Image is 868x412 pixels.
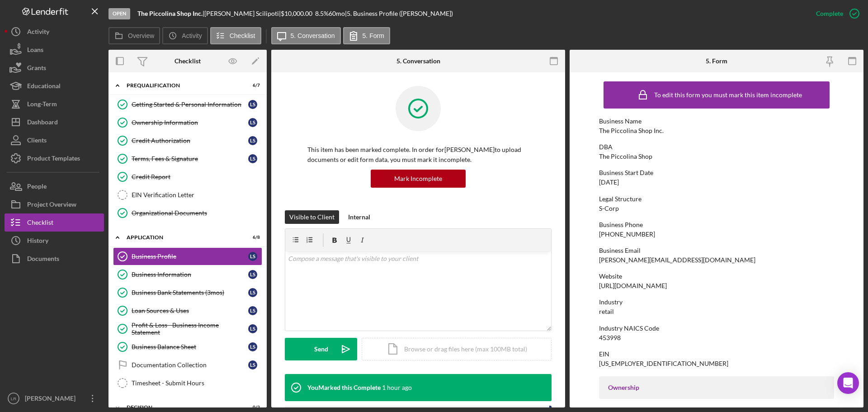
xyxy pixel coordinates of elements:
[5,95,104,113] button: Long-Term
[23,389,81,410] div: [PERSON_NAME]
[113,114,262,132] a: Ownership InformationLS
[132,209,262,217] div: Organizational Documents
[285,210,339,224] button: Visible to Client
[5,113,104,131] button: Dashboard
[248,342,257,351] div: L S
[128,32,154,39] label: Overview
[27,59,46,79] div: Grants
[5,23,104,41] button: Activity
[344,210,375,224] button: Internal
[27,41,43,61] div: Loans
[27,77,61,97] div: Educational
[244,83,260,88] div: 6 / 7
[371,170,466,188] button: Mark Incomplete
[271,27,341,44] button: 5. Conversation
[5,131,104,149] a: Clients
[599,153,652,160] div: The Piccolina Shop
[382,384,412,391] time: 2025-08-21 21:10
[599,350,834,358] div: EIN
[248,324,257,333] div: L S
[599,195,834,203] div: Legal Structure
[348,210,370,224] div: Internal
[5,149,104,167] a: Product Templates
[5,389,104,407] button: LR[PERSON_NAME]
[599,143,834,151] div: DBA
[113,186,262,204] a: EIN Verification Letter
[248,136,257,145] div: L S
[608,384,825,391] div: Ownership
[132,307,248,314] div: Loan Sources & Uses
[599,282,667,289] div: [URL][DOMAIN_NAME]
[230,32,255,39] label: Checklist
[27,195,76,216] div: Project Overview
[137,10,204,17] div: |
[5,195,104,213] button: Project Overview
[204,10,281,17] div: [PERSON_NAME] Scilipoti |
[113,356,262,374] a: Documentation CollectionLS
[113,320,262,338] a: Profit & Loss - Business Income StatementLS
[5,77,104,95] a: Educational
[363,32,384,39] label: 5. Form
[132,137,248,144] div: Credit Authorization
[248,288,257,297] div: L S
[132,173,262,180] div: Credit Report
[113,247,262,265] a: Business ProfileLS
[599,325,834,332] div: Industry NAICS Code
[5,232,104,250] button: History
[11,396,16,401] text: LR
[132,361,248,369] div: Documentation Collection
[210,27,261,44] button: Checklist
[113,168,262,186] a: Credit Report
[113,284,262,302] a: Business Bank Statements (3mos)LS
[289,210,335,224] div: Visible to Client
[291,32,335,39] label: 5. Conversation
[599,205,619,212] div: S-Corp
[113,150,262,168] a: Terms, Fees & SignatureLS
[599,334,621,341] div: 453998
[27,23,49,43] div: Activity
[132,343,248,350] div: Business Balance Sheet
[132,253,248,260] div: Business Profile
[248,154,257,163] div: L S
[5,59,104,77] button: Grants
[248,118,257,127] div: L S
[108,27,160,44] button: Overview
[5,250,104,268] button: Documents
[5,177,104,195] button: People
[244,235,260,240] div: 6 / 8
[285,338,357,360] button: Send
[27,177,47,198] div: People
[113,374,262,392] a: Timesheet - Submit Hours
[5,213,104,232] a: Checklist
[599,221,834,228] div: Business Phone
[816,5,843,23] div: Complete
[599,273,834,280] div: Website
[307,145,529,165] p: This item has been marked complete. In order for [PERSON_NAME] to upload documents or edit form d...
[162,27,208,44] button: Activity
[248,360,257,369] div: L S
[706,57,727,65] div: 5. Form
[113,95,262,114] a: Getting Started & Personal InformationLS
[599,308,614,315] div: retail
[113,338,262,356] a: Business Balance SheetLS
[27,213,53,234] div: Checklist
[329,10,345,17] div: 60 mo
[343,27,390,44] button: 5. Form
[27,149,80,170] div: Product Templates
[248,100,257,109] div: L S
[113,204,262,222] a: Organizational Documents
[5,41,104,59] button: Loans
[27,232,48,252] div: History
[345,10,453,17] div: | 5. Business Profile ([PERSON_NAME])
[27,250,59,270] div: Documents
[599,256,755,264] div: [PERSON_NAME][EMAIL_ADDRESS][DOMAIN_NAME]
[132,379,262,387] div: Timesheet - Submit Hours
